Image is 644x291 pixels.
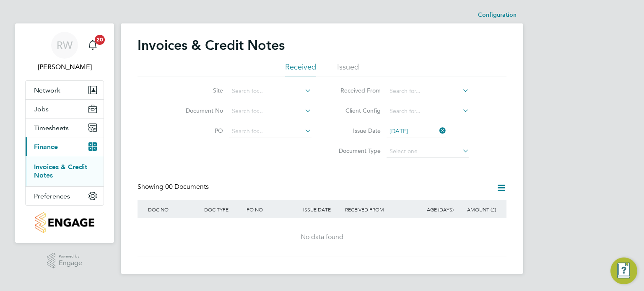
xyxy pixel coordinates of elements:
label: PO [175,127,223,134]
button: Finance [26,137,104,156]
button: Engage Resource Center [610,258,637,284]
div: PO NO [244,200,301,219]
label: Issue Date [332,127,381,134]
input: Search for... [387,85,469,97]
span: 20 [95,35,105,45]
input: Search for... [229,106,312,117]
nav: Main navigation [15,23,114,243]
span: Richard Walsh [25,62,104,72]
span: RW [57,40,73,51]
input: Search for... [229,85,312,97]
label: Client Config [332,107,381,114]
span: Finance [34,143,58,151]
label: Document Type [332,147,381,155]
li: Received [285,62,316,77]
span: Jobs [34,105,49,113]
input: Search for... [387,106,469,117]
span: Powered by [59,253,82,260]
div: Showing [138,183,210,191]
span: Engage [59,260,82,267]
input: Select one [387,146,469,157]
div: DOC NO [146,200,202,219]
h2: Invoices & Credit Notes [138,37,285,54]
span: Timesheets [34,124,69,132]
li: Issued [337,62,359,77]
div: DOC TYPE [202,200,244,219]
div: RECEIVED FROM [343,200,413,219]
label: Document No [175,107,223,114]
li: Configuration [478,7,517,23]
a: Powered byEngage [47,253,83,269]
input: Select one [387,126,446,137]
button: Timesheets [26,118,104,137]
div: AMOUNT (£) [456,200,498,219]
img: countryside-properties-logo-retina.png [35,212,94,233]
span: 00 Documents [165,183,209,191]
a: 20 [84,32,101,59]
button: Network [26,81,104,99]
label: Site [175,87,223,94]
span: Network [34,86,60,94]
label: Received From [332,87,381,94]
button: Jobs [26,100,104,118]
div: Finance [26,156,104,186]
a: RW[PERSON_NAME] [25,32,104,72]
div: No data found [146,233,498,242]
button: Preferences [26,187,104,205]
a: Invoices & Credit Notes [34,163,87,179]
input: Search for... [229,126,312,137]
div: AGE (DAYS) [413,200,456,219]
div: ISSUE DATE [301,200,343,219]
a: Go to home page [25,212,104,233]
span: Preferences [34,192,70,200]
